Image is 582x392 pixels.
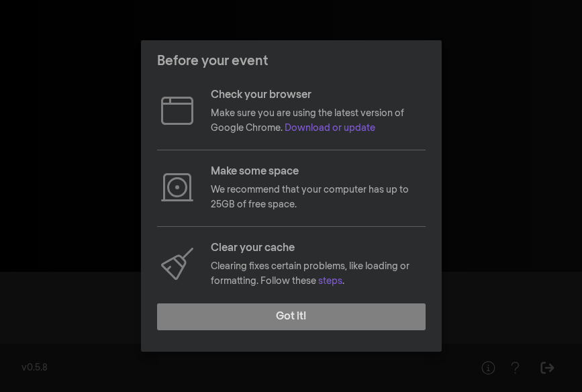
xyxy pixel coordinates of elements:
p: Make sure you are using the latest version of Google Chrome. [211,106,426,136]
p: Check your browser [211,87,426,103]
p: Clear your cache [211,240,426,256]
p: We recommend that your computer has up to 25GB of free space. [211,183,426,213]
button: Got it! [157,303,426,330]
header: Before your event [141,40,442,82]
p: Clearing fixes certain problems, like loading or formatting. Follow these . [211,259,426,289]
a: steps [318,277,342,286]
a: Download or update [285,124,375,133]
p: Make some space [211,164,426,180]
